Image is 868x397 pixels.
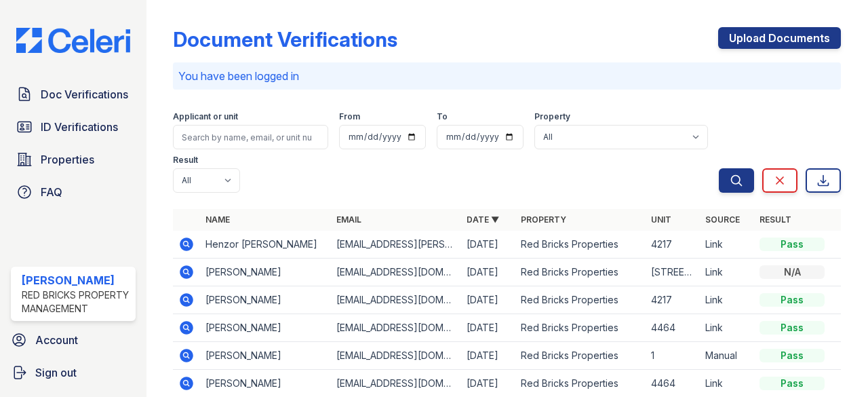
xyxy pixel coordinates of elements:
[515,342,646,370] td: Red Bricks Properties
[41,151,94,168] span: Properties
[646,342,700,370] td: 1
[336,214,361,225] a: Email
[705,214,740,225] a: Source
[700,231,754,259] td: Link
[515,286,646,314] td: Red Bricks Properties
[35,332,78,348] span: Account
[515,314,646,342] td: Red Bricks Properties
[200,286,330,314] td: [PERSON_NAME]
[759,265,825,279] div: N/A
[461,231,515,259] td: [DATE]
[467,214,499,225] a: Date ▼
[331,342,461,370] td: [EMAIL_ADDRESS][DOMAIN_NAME]
[41,184,62,200] span: FAQ
[200,314,330,342] td: [PERSON_NAME]
[331,231,461,259] td: [EMAIL_ADDRESS][PERSON_NAME][DOMAIN_NAME]
[200,259,330,286] td: [PERSON_NAME]
[521,214,566,225] a: Property
[515,231,646,259] td: Red Bricks Properties
[646,286,700,314] td: 4217
[331,286,461,314] td: [EMAIL_ADDRESS][DOMAIN_NAME]
[178,68,835,84] p: You have been logged in
[461,342,515,370] td: [DATE]
[534,111,570,122] label: Property
[515,259,646,286] td: Red Bricks Properties
[35,364,77,381] span: Sign out
[173,125,328,149] input: Search by name, email, or unit number
[651,214,671,225] a: Unit
[339,111,360,122] label: From
[200,231,330,259] td: Henzor [PERSON_NAME]
[5,326,141,354] a: Account
[700,314,754,342] td: Link
[5,28,141,54] img: CE_Logo_Blue-a8612792a0a2168367f1c8372b55b34899dd931a85d93a1a3d3e32e68fde9ad4.png
[461,314,515,342] td: [DATE]
[331,259,461,286] td: [EMAIL_ADDRESS][DOMAIN_NAME]
[461,286,515,314] td: [DATE]
[759,321,825,335] div: Pass
[331,314,461,342] td: [EMAIL_ADDRESS][DOMAIN_NAME]
[759,349,825,362] div: Pass
[759,293,825,307] div: Pass
[700,286,754,314] td: Link
[11,178,136,206] a: FAQ
[437,111,448,122] label: To
[5,359,141,386] a: Sign out
[173,155,198,166] label: Result
[461,259,515,286] td: [DATE]
[700,342,754,370] td: Manual
[646,231,700,259] td: 4217
[22,272,130,288] div: [PERSON_NAME]
[759,214,791,225] a: Result
[200,342,330,370] td: [PERSON_NAME]
[718,27,841,49] a: Upload Documents
[173,27,397,52] div: Document Verifications
[759,238,825,251] div: Pass
[205,214,230,225] a: Name
[11,146,136,173] a: Properties
[700,259,754,286] td: Link
[173,111,238,122] label: Applicant or unit
[22,288,130,316] div: Red Bricks Property Management
[759,377,825,390] div: Pass
[646,259,700,286] td: [STREET_ADDRESS]
[41,86,128,102] span: Doc Verifications
[11,113,136,140] a: ID Verifications
[41,119,118,135] span: ID Verifications
[646,314,700,342] td: 4464
[11,81,136,108] a: Doc Verifications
